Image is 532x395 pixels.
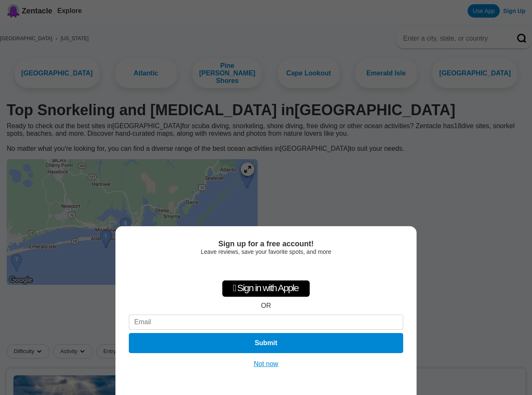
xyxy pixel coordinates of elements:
iframe: Sign in with Google Button [224,259,309,278]
div: Sign up for a free account! [129,240,403,248]
button: Not now [251,360,281,368]
div: Sign in with Apple [222,280,310,297]
div: OR [261,302,271,310]
input: Email [129,315,403,330]
div: Leave reviews, save your favorite spots, and more [129,248,403,255]
button: Submit [129,333,403,353]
